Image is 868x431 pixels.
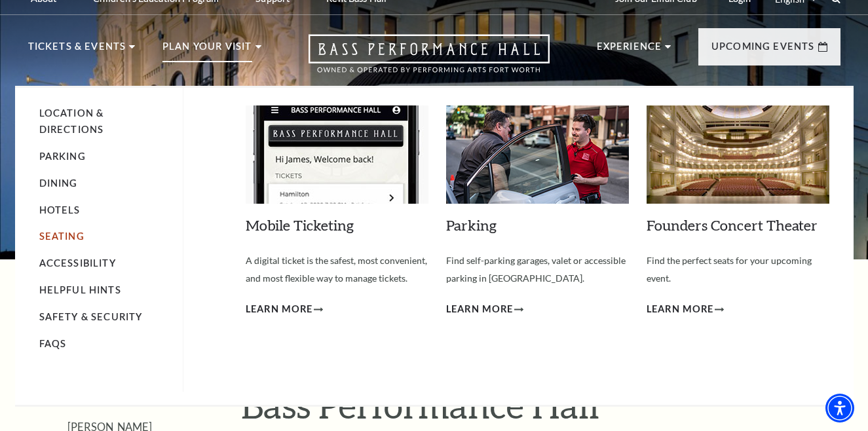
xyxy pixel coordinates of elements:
[246,105,428,204] img: Mobile Ticketing
[446,301,514,318] span: Learn More
[39,204,81,216] a: Hotels
[446,105,629,204] img: Parking
[39,284,121,295] a: Helpful Hints
[39,231,85,242] a: Seating
[446,301,524,318] a: Learn More Parking
[446,216,497,234] a: Parking
[39,338,67,349] a: FAQs
[246,301,313,318] span: Learn More
[39,107,104,135] a: Location & Directions
[597,39,662,62] p: Experience
[162,39,252,62] p: Plan Your Visit
[39,178,78,189] a: Dining
[39,311,143,322] a: Safety & Security
[647,105,829,204] img: Founders Concert Theater
[647,252,829,287] p: Find the perfect seats for your upcoming event.
[39,151,86,162] a: Parking
[246,216,354,234] a: Mobile Ticketing
[647,216,818,234] a: Founders Concert Theater
[647,301,714,318] span: Learn More
[246,252,428,287] p: A digital ticket is the safest, most convenient, and most flexible way to manage tickets.
[825,394,854,422] div: Accessibility Menu
[39,257,116,269] a: Accessibility
[647,301,725,318] a: Learn More Founders Concert Theater
[246,301,324,318] a: Learn More Mobile Ticketing
[261,34,597,86] a: Open this option
[711,39,815,62] p: Upcoming Events
[28,39,126,62] p: Tickets & Events
[446,252,629,287] p: Find self-parking garages, valet or accessible parking in [GEOGRAPHIC_DATA].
